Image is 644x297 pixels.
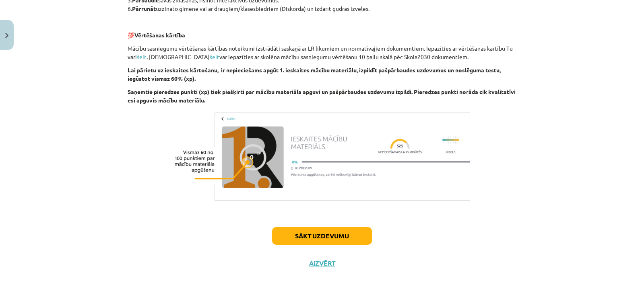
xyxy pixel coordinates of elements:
strong: Pārrunāt [132,5,156,12]
a: šeit [210,53,219,60]
img: icon-close-lesson-0947bae3869378f0d4975bcd49f059093ad1ed9edebbc8119c70593378902aed.svg [5,33,8,38]
p: 💯 [128,31,516,39]
strong: Vērtēšanas kārtība [134,31,185,39]
button: Aizvērt [307,259,337,267]
strong: Saņemtie pieredzes punkti (xp) tiek piešķirti par mācību materiāla apguvi un pašpārbaudes uzdevum... [128,88,516,104]
p: Mācību sasniegumu vērtēšanas kārtības noteikumi izstrādāti saskaņā ar LR likumiem un normatīvajie... [128,44,516,61]
a: šeit [137,53,147,60]
strong: Lai pārietu uz ieskaites kārtošanu, ir nepieciešams apgūt 1. ieskaites mācību materiālu, izpildīt... [128,66,501,82]
button: Sākt uzdevumu [272,227,372,245]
